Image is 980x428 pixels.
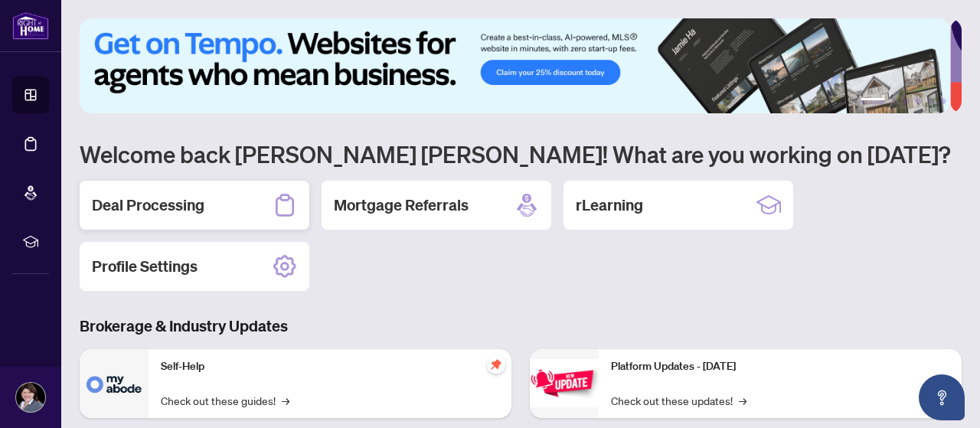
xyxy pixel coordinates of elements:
[487,355,505,374] span: pushpin
[611,392,746,409] a: Check out these updates!→
[576,194,643,216] h2: rLearning
[92,194,204,216] h2: Deal Processing
[919,374,965,420] button: Open asap
[16,383,45,412] img: Profile Icon
[334,194,469,216] h2: Mortgage Referrals
[861,98,885,104] button: 1
[739,392,746,409] span: →
[940,98,946,104] button: 6
[282,392,289,409] span: →
[903,98,910,104] button: 3
[80,349,149,418] img: Self-Help
[92,256,198,277] h2: Profile Settings
[12,11,49,40] img: logo
[530,359,599,407] img: Platform Updates - June 23, 2025
[916,98,922,104] button: 4
[80,139,962,168] h1: Welcome back [PERSON_NAME] [PERSON_NAME]! What are you working on [DATE]?
[80,18,950,113] img: Slide 0
[161,358,499,375] p: Self-Help
[161,392,289,409] a: Check out these guides!→
[80,315,962,337] h3: Brokerage & Industry Updates
[891,98,897,104] button: 2
[928,98,934,104] button: 5
[611,358,949,375] p: Platform Updates - [DATE]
